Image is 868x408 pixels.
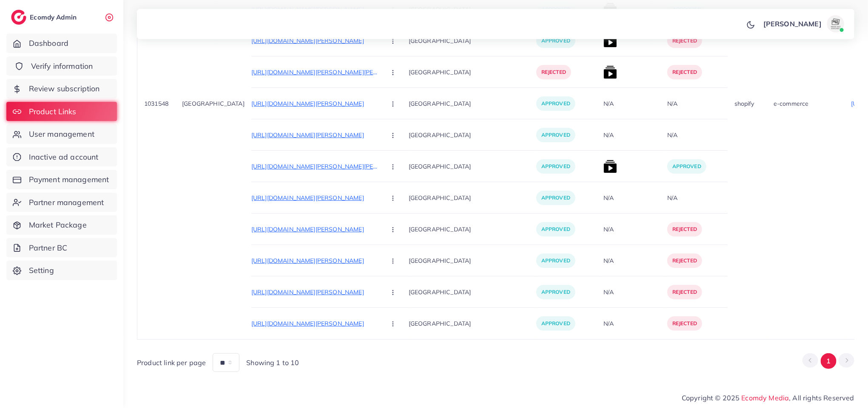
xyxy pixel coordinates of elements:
a: Partner management [6,193,117,212]
p: [URL][DOMAIN_NAME][PERSON_NAME] [251,256,379,266]
span: Dashboard [29,38,68,49]
a: Verify information [6,56,117,76]
p: [GEOGRAPHIC_DATA] [409,62,536,82]
span: 1031548 [144,100,168,107]
span: User management [29,129,94,140]
div: N/A [603,288,614,296]
div: N/A [667,131,677,139]
a: [PERSON_NAME]avatar [759,15,848,32]
p: approved [536,96,575,111]
p: approved [536,285,575,299]
p: approved [536,191,575,205]
p: rejected [667,65,702,79]
a: Review subscription [6,79,117,98]
div: N/A [603,256,614,265]
span: Payment management [29,174,109,185]
span: Partner management [29,197,104,208]
span: Market Package [29,219,87,231]
p: [GEOGRAPHIC_DATA] [409,125,536,144]
p: approved [536,222,575,236]
div: N/A [603,319,614,328]
img: logo [11,10,26,25]
p: [PERSON_NAME] [763,19,822,29]
a: User management [6,124,117,144]
p: rejected [536,65,571,79]
span: Copyright © 2025 [682,393,854,403]
p: [GEOGRAPHIC_DATA] [409,282,536,301]
span: shopify [734,100,754,107]
div: N/A [603,194,614,202]
span: , All rights Reserved [789,393,854,403]
button: Go to page 1 [821,353,837,369]
img: list product video [603,65,617,79]
p: rejected [667,253,702,268]
p: [GEOGRAPHIC_DATA] [409,219,536,239]
span: Partner BC [29,242,68,253]
span: Product link per page [137,358,206,368]
div: N/A [667,99,677,108]
ul: Pagination [803,353,854,369]
a: Payment management [6,170,117,189]
span: e-commerce [774,100,809,107]
p: [GEOGRAPHIC_DATA] [409,251,536,270]
span: Inactive ad account [29,152,99,163]
a: Ecomdy Media [742,394,789,402]
p: rejected [667,316,702,331]
span: Product Links [29,106,77,117]
p: approved [536,159,575,174]
img: avatar [827,15,844,32]
h2: Ecomdy Admin [30,13,79,21]
span: Setting [29,265,54,276]
p: approved [536,316,575,331]
p: rejected [667,285,702,299]
div: N/A [603,225,614,234]
p: [GEOGRAPHIC_DATA] [409,314,536,333]
a: Dashboard [6,34,117,53]
div: N/A [603,131,614,139]
p: [URL][DOMAIN_NAME][PERSON_NAME][PERSON_NAME] [251,161,379,172]
p: approved [536,253,575,268]
p: [GEOGRAPHIC_DATA] [409,94,536,113]
a: logoEcomdy Admin [11,10,79,25]
p: [URL][DOMAIN_NAME][PERSON_NAME] [251,193,379,203]
p: [URL][DOMAIN_NAME][PERSON_NAME][PERSON_NAME] [251,67,379,77]
p: [URL][DOMAIN_NAME][PERSON_NAME] [251,318,379,329]
a: Product Links [6,102,117,121]
p: [GEOGRAPHIC_DATA] [182,98,245,109]
p: [GEOGRAPHIC_DATA] [409,157,536,176]
p: [URL][DOMAIN_NAME][PERSON_NAME] [251,224,379,234]
span: Review subscription [29,83,100,94]
a: Inactive ad account [6,147,117,167]
p: [GEOGRAPHIC_DATA] [409,188,536,207]
div: N/A [667,194,677,202]
p: [URL][DOMAIN_NAME][PERSON_NAME] [251,287,379,297]
p: [URL][DOMAIN_NAME][PERSON_NAME] [251,98,379,109]
a: Setting [6,261,117,280]
a: Market Package [6,215,117,235]
div: N/A [603,99,614,108]
p: approved [667,159,706,174]
p: approved [536,128,575,142]
a: Partner BC [6,238,117,258]
p: [URL][DOMAIN_NAME][PERSON_NAME] [251,130,379,140]
p: rejected [667,222,702,236]
span: Verify information [31,61,93,72]
img: list product video [603,160,617,173]
span: Showing 1 to 10 [246,358,299,368]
